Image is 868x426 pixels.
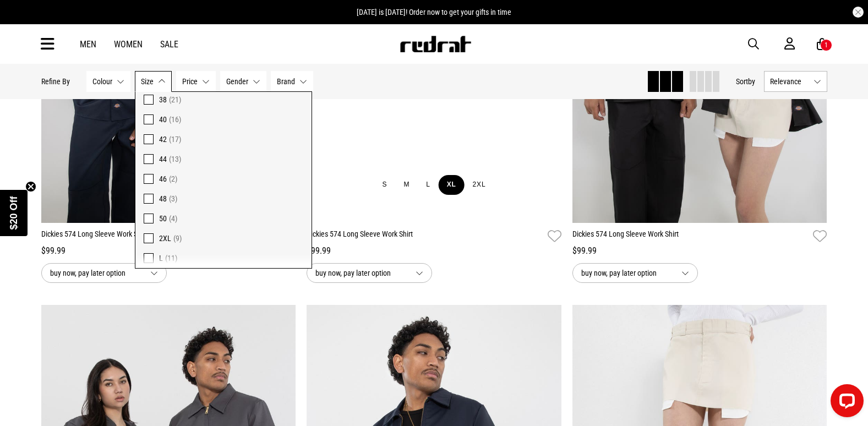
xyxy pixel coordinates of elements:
button: buy now, pay later option [572,263,698,283]
span: Size [141,77,154,86]
button: Price [176,71,216,92]
span: (13) [169,155,181,163]
button: M [395,175,418,195]
button: Colour [86,71,130,92]
a: Dickies 574 Long Sleeve Work Shirt [41,228,278,244]
span: (11) [165,254,177,263]
span: Price [182,77,198,86]
span: by [748,77,755,86]
iframe: LiveChat chat widget [822,380,868,426]
span: buy now, pay later option [581,266,673,280]
a: Men [80,39,96,50]
div: 1 [825,41,828,49]
div: Size [135,91,312,269]
span: Relevance [770,77,809,86]
button: 2XL [465,175,494,195]
span: 50 [159,214,167,223]
div: $99.99 [41,244,296,258]
img: Redrat logo [399,36,472,52]
button: Brand [271,71,313,92]
span: 48 [159,194,167,203]
button: S [374,175,396,195]
span: 38 [159,95,167,104]
span: 42 [159,135,167,144]
span: Gender [226,77,248,86]
button: Relevance [764,71,827,92]
button: buy now, pay later option [41,263,167,283]
span: (21) [169,95,181,104]
button: Sortby [736,75,755,88]
a: Sale [160,39,178,50]
button: Close teaser [25,181,36,192]
span: (17) [169,135,181,144]
p: Refine By [41,77,70,86]
span: (2) [169,174,177,183]
span: L [159,254,163,263]
span: [DATE] is [DATE]! Order now to get your gifts in time [357,8,511,17]
button: Gender [220,71,266,92]
a: Dickies 574 Long Sleeve Work Shirt [572,228,809,244]
a: Women [114,39,143,50]
span: Brand [277,77,295,86]
a: Dickies 574 Long Sleeve Work Shirt [307,228,543,244]
span: (4) [169,214,177,223]
div: $99.99 [307,244,561,258]
span: buy now, pay later option [50,266,141,280]
div: $99.99 [572,244,827,258]
span: 2XL [159,234,171,243]
button: Size [135,71,172,92]
span: Colour [92,77,112,86]
span: (16) [169,115,181,124]
button: L [418,175,438,195]
a: 1 [817,39,827,50]
button: XL [439,175,465,195]
span: $20 Off [8,196,19,230]
span: buy now, pay later option [315,266,407,280]
span: (3) [169,194,177,203]
span: (9) [173,234,182,243]
span: 40 [159,115,167,124]
span: 44 [159,155,167,163]
span: 46 [159,174,167,183]
button: buy now, pay later option [307,263,432,283]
